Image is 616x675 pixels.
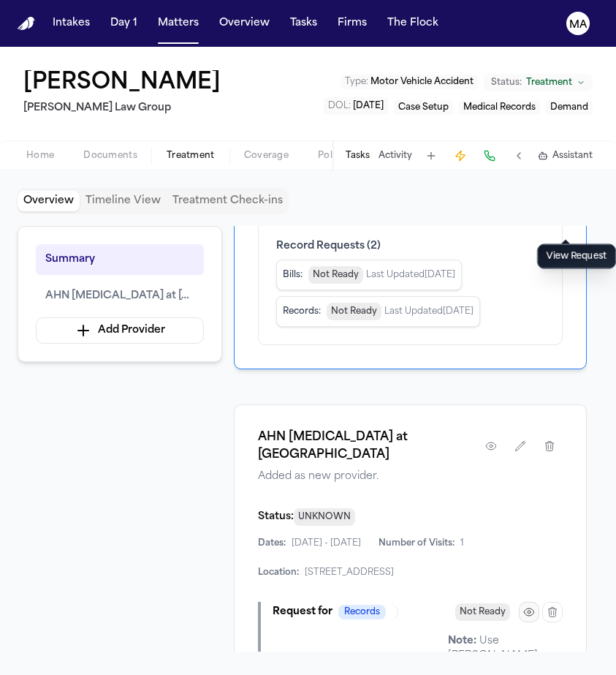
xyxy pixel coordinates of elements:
[273,605,332,619] span: Request for
[448,636,476,646] span: Note:
[213,10,275,37] button: Overview
[366,269,455,281] span: Last Updated [DATE]
[283,306,321,317] span: Records :
[459,100,540,115] button: Edit service: Medical Records
[283,269,303,281] span: Bills :
[258,470,563,484] span: Added as new provider.
[36,244,204,275] button: Summary
[455,603,510,621] span: Not Ready
[167,150,215,162] span: Treatment
[346,150,370,162] button: Tasks
[18,191,80,211] button: Overview
[328,102,351,110] span: DOL :
[36,281,204,312] button: AHN [MEDICAL_DATA] at [GEOGRAPHIC_DATA]
[332,10,373,37] button: Firms
[537,244,616,269] div: View Request
[450,146,471,166] button: Create Immediate Task
[552,150,593,162] span: Assistant
[546,100,593,115] button: Edit service: Demand
[381,10,444,37] button: The Flock
[460,538,464,549] span: 1
[258,538,286,549] span: Dates:
[338,605,386,619] span: Records
[276,239,544,254] span: Record Requests ( 2 )
[327,303,381,320] span: Not Ready
[394,100,453,115] button: Edit service: Case Setup
[421,146,441,166] button: Add Task
[26,150,54,162] span: Home
[526,77,572,88] span: Treatment
[305,567,394,578] span: [STREET_ADDRESS]
[308,266,363,284] span: Not Ready
[491,77,522,88] span: Status:
[463,103,536,112] span: Medical Records
[341,75,478,89] button: Edit Type: Motor Vehicle Accident
[80,191,167,211] button: Timeline View
[152,10,205,37] button: Matters
[294,508,355,526] span: UNKNOWN
[23,70,221,97] h1: [PERSON_NAME]
[324,97,388,115] button: Edit DOL: 2025-06-04
[23,99,227,117] h2: [PERSON_NAME] Law Group
[83,150,137,162] span: Documents
[538,150,593,162] button: Assistant
[318,150,346,162] span: Police
[47,10,96,37] button: Intakes
[18,17,35,31] img: Finch Logo
[379,150,412,162] button: Activity
[379,538,455,549] span: Number of Visits:
[284,10,323,37] button: Tasks
[398,103,449,112] span: Case Setup
[23,70,221,97] button: Edit matter name
[370,78,474,86] span: Motor Vehicle Accident
[384,306,474,317] span: Last Updated [DATE]
[353,102,384,110] span: [DATE]
[258,511,294,522] span: Status:
[345,78,368,86] span: Type :
[104,10,143,37] button: Day 1
[167,191,289,211] button: Treatment Check-ins
[484,74,593,91] button: Change status from Treatment
[258,567,299,578] span: Location:
[292,538,361,549] span: [DATE] - [DATE]
[258,429,472,464] h1: AHN [MEDICAL_DATA] at [GEOGRAPHIC_DATA]
[18,17,35,31] a: Home
[36,317,204,344] button: Add Provider
[479,146,500,166] button: Make a Call
[550,103,588,112] span: Demand
[244,150,289,162] span: Coverage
